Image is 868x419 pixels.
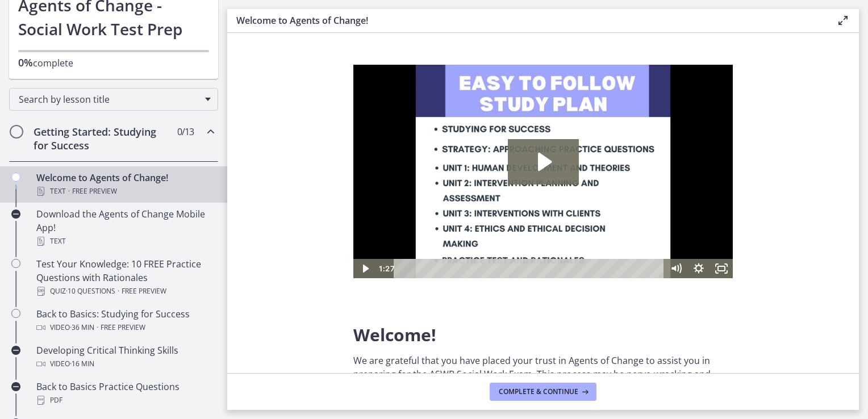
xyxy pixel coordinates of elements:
p: complete [18,56,209,70]
div: PDF [36,393,214,407]
span: · [68,185,70,198]
span: · [118,284,119,298]
div: Playbar [49,194,306,213]
div: Developing Critical Thinking Skills [36,343,214,371]
div: Video [36,357,214,371]
span: · 36 min [70,321,94,334]
span: Welcome! [353,323,436,346]
span: 0 / 13 [177,125,194,139]
span: · 10 Questions [66,284,115,298]
span: Search by lesson title [19,93,199,106]
div: Search by lesson title [9,88,218,111]
button: Show settings menu [334,194,357,213]
div: Test Your Knowledge: 10 FREE Practice Questions with Rationales [36,257,214,298]
span: 0% [18,56,33,69]
div: Download the Agents of Change Mobile App! [36,207,214,248]
div: Welcome to Agents of Change! [36,171,214,198]
div: Back to Basics Practice Questions [36,380,214,407]
span: Free preview [101,321,145,334]
h3: Welcome to Agents of Change! [236,14,818,27]
button: Mute [311,194,334,213]
span: · [97,321,98,334]
h2: Getting Started: Studying for Success [34,125,172,152]
span: · 16 min [70,357,94,371]
button: Fullscreen [357,194,379,213]
span: Complete & continue [499,387,578,396]
div: Text [36,234,214,248]
span: Free preview [122,284,166,298]
p: We are grateful that you have placed your trust in Agents of Change to assist you in preparing fo... [353,354,733,395]
div: Quiz [36,284,214,298]
span: Free preview [72,185,117,198]
div: Text [36,185,214,198]
div: Back to Basics: Studying for Success [36,307,214,334]
div: Video [36,321,214,334]
button: Complete & continue [490,383,596,401]
button: Play Video: c1o6hcmjueu5qasqsu00.mp4 [155,74,226,120]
